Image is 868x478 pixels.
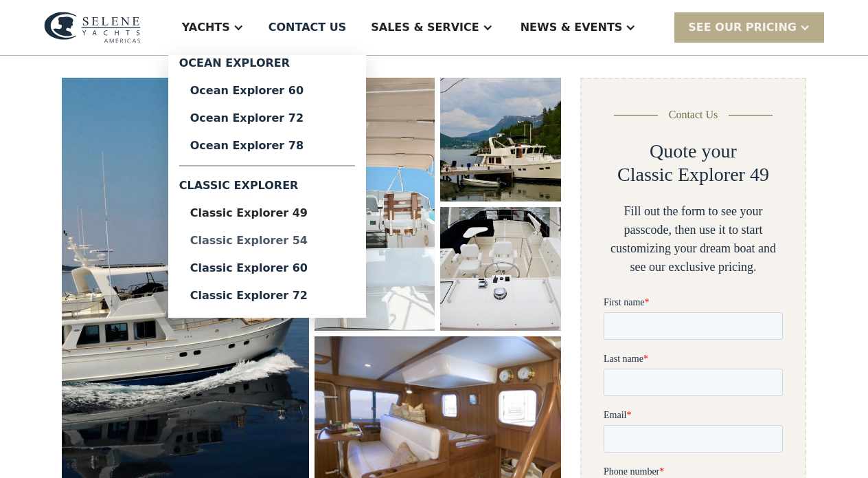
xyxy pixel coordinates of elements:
[674,12,824,42] div: SEE Our Pricing
[190,113,344,124] div: Ocean Explorer 72
[604,202,783,276] div: Fill out the form to see your passcode, then use it to start customizing your dream boat and see ...
[521,19,623,36] div: News & EVENTS
[440,207,561,331] img: 50 foot motor yacht
[269,19,347,36] div: Contact US
[440,78,561,202] a: open lightbox
[190,290,344,301] div: Classic Explorer 72
[182,19,230,36] div: Yachts
[440,207,561,331] a: open lightbox
[179,227,355,254] a: Classic Explorer 54
[179,199,355,227] a: Classic Explorer 49
[650,140,737,163] h2: Quote your
[190,235,344,246] div: Classic Explorer 54
[190,85,344,96] div: Ocean Explorer 60
[179,105,355,132] a: Ocean Explorer 72
[669,107,718,123] div: Contact Us
[440,78,561,202] img: 50 foot motor yacht
[190,263,344,274] div: Classic Explorer 60
[688,19,797,36] div: SEE Our Pricing
[190,140,344,151] div: Ocean Explorer 78
[371,19,479,36] div: Sales & Service
[179,282,355,309] a: Classic Explorer 72
[179,77,355,105] a: Ocean Explorer 60
[179,132,355,160] a: Ocean Explorer 78
[617,163,769,186] h2: Classic Explorer 49
[168,55,366,318] nav: Yachts
[315,78,435,331] a: open lightbox
[44,12,141,43] img: logo
[190,208,344,219] div: Classic Explorer 49
[179,172,355,199] div: Classic Explorer
[179,254,355,282] a: Classic Explorer 60
[179,55,355,77] div: Ocean Explorer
